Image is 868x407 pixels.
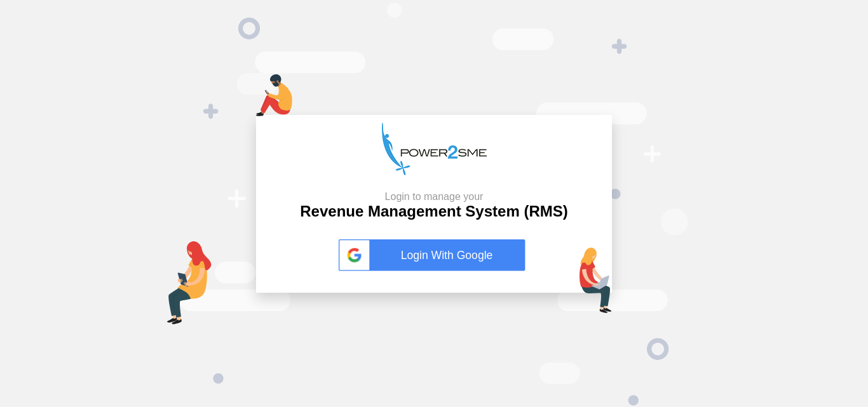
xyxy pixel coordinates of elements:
[580,248,612,313] img: lap-login.png
[300,190,567,203] small: Login to manage your
[335,226,533,284] button: Login With Google
[300,190,567,221] h2: Revenue Management System (RMS)
[256,74,292,116] img: mob-login.png
[382,123,487,175] img: p2s_logo.png
[167,241,212,324] img: tab-login.png
[339,239,529,271] a: Login With Google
